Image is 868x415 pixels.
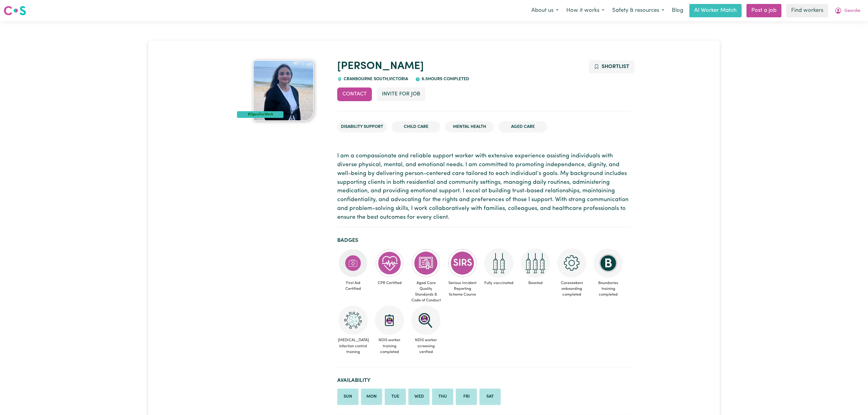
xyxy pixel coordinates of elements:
a: Blog [668,4,687,17]
img: Care and support worker has completed First Aid Certification [338,249,368,278]
p: I am a compassionate and reliable support worker with extensive experience assisting individuals ... [337,152,631,222]
span: CPR Certified [374,278,405,288]
button: My Account [831,4,864,17]
img: CS Academy: COVID-19 Infection Control Training course completed [338,306,368,335]
button: Contact [337,87,372,101]
li: Available on Sunday [337,389,359,405]
img: CS Academy: Boundaries in care and support work course completed [594,249,623,278]
li: Available on Tuesday [385,389,406,405]
li: Available on Monday [361,389,382,405]
span: Shortlist [602,64,629,69]
span: [MEDICAL_DATA] infection control training [337,335,369,357]
img: Care and support worker has received 2 doses of COVID-19 vaccine [484,249,513,278]
li: Mental Health [445,121,494,133]
span: Boundaries training completed [592,278,624,300]
li: Disability Support [337,121,387,133]
li: Available on Thursday [432,389,453,405]
li: Available on Saturday [479,389,501,405]
img: Rinal [253,60,314,121]
img: NDIS Worker Screening Verified [411,306,441,335]
span: Serious Incident Reporting Scheme Course [447,278,478,300]
button: Add to shortlist [589,60,635,74]
button: Invite for Job [377,87,425,101]
button: About us [527,4,562,17]
span: NDIS worker screening verified [410,335,442,357]
h2: Availability [337,377,631,384]
img: CS Academy: Careseekers Onboarding course completed [557,249,586,278]
a: Careseekers logo [4,4,26,18]
a: AI Worker Match [689,4,742,17]
li: Available on Wednesday [408,389,430,405]
span: Careseekers onboarding completed [556,278,588,300]
button: Safety & resources [608,4,668,17]
span: Fully vaccinated [483,278,515,288]
span: Aged Care Quality Standards & Code of Conduct [410,278,442,306]
span: Geordie [844,8,860,14]
li: Child care [392,121,440,133]
img: CS Academy: Serious Incident Reporting Scheme course completed [448,249,477,278]
div: #OpenForWork [237,111,283,118]
span: CRANBOURNE SOUTH , Victoria [342,77,408,81]
span: First Aid Certified [337,278,369,294]
h2: Badges [337,237,631,244]
span: Boosted [520,278,551,288]
img: Careseekers logo [4,5,26,16]
a: [PERSON_NAME] [337,61,424,72]
li: Aged Care [499,121,547,133]
button: How it works [562,4,608,17]
a: Find workers [786,4,828,17]
img: Care and support worker has received booster dose of COVID-19 vaccination [521,249,550,278]
span: NDIS worker training completed [374,335,405,357]
img: CS Academy: Introduction to NDIS Worker Training course completed [375,306,404,335]
span: 6.5 hours completed [420,77,469,81]
li: Available on Friday [456,389,477,405]
a: Post a job [746,4,781,17]
img: CS Academy: Aged Care Quality Standards & Code of Conduct course completed [411,249,441,278]
img: Care and support worker has completed CPR Certification [375,249,404,278]
a: Rinal's profile picture'#OpenForWork [237,60,330,121]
